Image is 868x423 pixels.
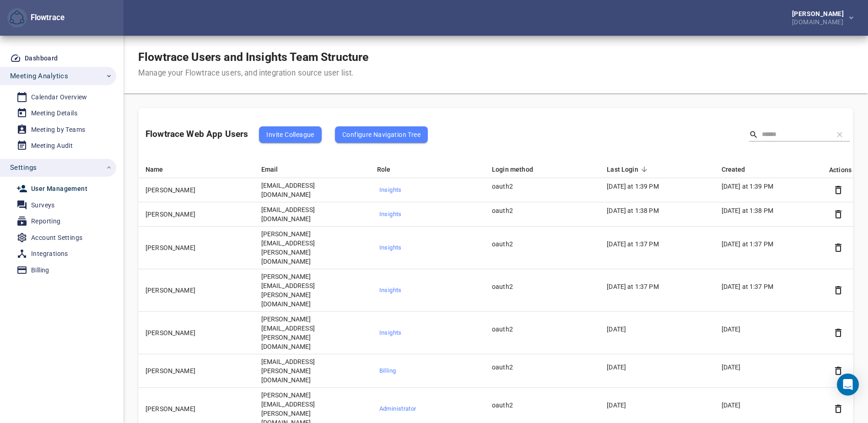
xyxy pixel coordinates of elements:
[377,283,474,298] button: Insights
[254,269,370,312] td: [PERSON_NAME][EMAIL_ADDRESS][PERSON_NAME][DOMAIN_NAME]
[377,183,474,197] button: Insights
[377,207,474,222] button: Insights
[831,183,845,197] button: Detach user from the account
[492,182,588,191] p: oauth2
[138,227,254,269] td: [PERSON_NAME]
[722,282,818,291] p: [DATE] at 1:37 PM
[138,50,368,64] h1: Flowtrace Users and Insights Team Structure
[138,312,254,354] td: [PERSON_NAME]
[146,164,243,175] div: Name
[831,402,845,416] button: Detach user from the account
[607,182,703,191] p: [DATE] at 1:39 PM
[607,282,703,291] p: [DATE] at 1:37 PM
[379,366,471,376] span: Billing
[25,53,58,64] div: Dashboard
[7,8,65,28] div: Flowtrace
[492,325,588,334] p: oauth2
[722,182,818,191] p: [DATE] at 1:39 PM
[492,164,588,175] div: Login method
[492,164,545,175] span: Login method
[831,283,845,297] button: Detach user from the account
[722,164,757,175] span: Created
[31,265,49,276] div: Billing
[777,8,861,28] button: [PERSON_NAME][DOMAIN_NAME]
[722,363,818,372] p: [DATE]
[379,209,471,220] span: Insights
[138,354,254,388] td: [PERSON_NAME]
[379,328,471,338] span: Insights
[831,364,845,378] button: Detach user from the account
[146,119,428,150] div: Flowtrace Web App Users
[722,325,818,334] p: [DATE]
[254,178,370,202] td: [EMAIL_ADDRESS][DOMAIN_NAME]
[254,312,370,354] td: [PERSON_NAME][EMAIL_ADDRESS][PERSON_NAME][DOMAIN_NAME]
[10,11,24,25] img: Flowtrace
[607,363,703,372] p: [DATE]
[254,202,370,227] td: [EMAIL_ADDRESS][DOMAIN_NAME]
[379,185,471,195] span: Insights
[10,162,37,174] span: Settings
[377,164,474,175] div: Role
[27,12,65,23] div: Flowtrace
[377,164,403,175] span: Role
[492,239,588,249] p: oauth2
[607,239,703,249] p: [DATE] at 1:37 PM
[379,285,471,296] span: Insights
[266,129,314,140] span: Invite Colleague
[607,325,703,334] p: [DATE]
[31,92,87,103] div: Calendar Overview
[831,207,845,221] button: Detach user from the account
[31,200,55,211] div: Surveys
[492,282,588,291] p: oauth2
[377,402,474,416] button: Administrator
[607,206,703,215] p: [DATE] at 1:38 PM
[792,17,847,25] div: [DOMAIN_NAME]
[31,183,87,195] div: User Management
[31,124,85,136] div: Meeting by Teams
[342,129,421,140] span: Configure Navigation Tree
[837,374,859,396] div: Open Intercom Messenger
[146,164,175,175] span: Name
[261,164,290,175] span: Email
[492,363,588,372] p: oauth2
[607,164,703,175] div: Last Login
[607,164,650,175] span: Last Login
[138,68,368,79] div: Manage your Flowtrace users, and integration source user list.
[379,404,471,414] span: Administrator
[254,354,370,388] td: [EMAIL_ADDRESS][PERSON_NAME][DOMAIN_NAME]
[335,126,428,143] button: Configure Navigation Tree
[492,401,588,410] p: oauth2
[31,108,77,119] div: Meeting Details
[7,8,27,28] button: Flowtrace
[792,11,847,17] div: [PERSON_NAME]
[138,202,254,227] td: [PERSON_NAME]
[722,401,818,410] p: [DATE]
[762,128,826,141] input: Search
[377,364,474,378] button: Billing
[31,232,82,244] div: Account Settings
[722,239,818,249] p: [DATE] at 1:37 PM
[492,206,588,215] p: oauth2
[377,241,474,255] button: Insights
[31,216,61,227] div: Reporting
[831,326,845,340] button: Detach user from the account
[749,130,758,139] svg: Search
[31,248,68,260] div: Integrations
[138,269,254,312] td: [PERSON_NAME]
[10,70,68,82] span: Meeting Analytics
[138,178,254,202] td: [PERSON_NAME]
[259,126,321,143] button: Invite Colleague
[722,206,818,215] p: [DATE] at 1:38 PM
[377,326,474,340] button: Insights
[607,401,703,410] p: [DATE]
[31,140,73,152] div: Meeting Audit
[722,164,818,175] div: Created
[379,243,471,253] span: Insights
[254,227,370,269] td: [PERSON_NAME][EMAIL_ADDRESS][PERSON_NAME][DOMAIN_NAME]
[261,164,359,175] div: Email
[831,241,845,255] button: Detach user from the account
